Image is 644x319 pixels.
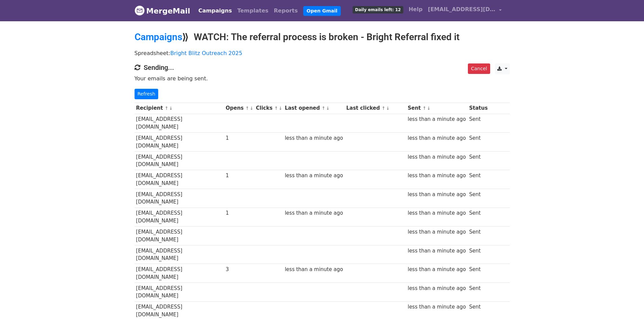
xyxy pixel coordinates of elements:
[303,6,341,16] a: Open Gmail
[271,4,301,18] a: Reports
[408,115,466,123] div: less than a minute ago
[423,106,426,111] a: ↑
[408,134,466,142] div: less than a minute ago
[468,133,489,152] td: Sent
[428,5,496,14] span: [EMAIL_ADDRESS][DOMAIN_NAME]
[408,153,466,161] div: less than a minute ago
[224,103,255,114] th: Opens
[468,264,489,283] td: Sent
[382,106,385,111] a: ↑
[279,106,282,111] a: ↓
[427,106,431,111] a: ↓
[274,106,278,111] a: ↑
[468,151,489,170] td: Sent
[285,172,343,180] div: less than a minute ago
[408,247,466,255] div: less than a minute ago
[135,31,510,43] h2: ⟫ WATCH: The referral process is broken - Bright Referral fixed it
[169,106,173,111] a: ↓
[468,227,489,245] td: Sent
[165,106,168,111] a: ↑
[226,134,253,142] div: 1
[135,151,224,170] td: [EMAIL_ADDRESS][DOMAIN_NAME]
[468,245,489,264] td: Sent
[468,103,489,114] th: Status
[170,50,242,56] a: Bright Blitz Outreach 2025
[350,3,406,16] a: Daily emails left: 12
[406,103,468,114] th: Sent
[344,103,406,114] th: Last clicked
[196,4,235,18] a: Campaigns
[135,264,224,283] td: [EMAIL_ADDRESS][DOMAIN_NAME]
[226,209,253,217] div: 1
[353,6,403,14] span: Daily emails left: 12
[326,106,330,111] a: ↓
[468,283,489,302] td: Sent
[408,191,466,198] div: less than a minute ago
[250,106,254,111] a: ↓
[408,285,466,292] div: less than a minute ago
[226,172,253,180] div: 1
[468,170,489,189] td: Sent
[406,3,425,16] a: Help
[235,4,271,18] a: Templates
[135,103,224,114] th: Recipient
[386,106,390,111] a: ↓
[408,303,466,311] div: less than a minute ago
[285,209,343,217] div: less than a minute ago
[226,266,253,273] div: 3
[408,172,466,180] div: less than a minute ago
[408,228,466,236] div: less than a minute ago
[408,266,466,273] div: less than a minute ago
[254,103,283,114] th: Clicks
[283,103,345,114] th: Last opened
[135,89,159,99] a: Refresh
[425,3,504,19] a: [EMAIL_ADDRESS][DOMAIN_NAME]
[135,170,224,189] td: [EMAIL_ADDRESS][DOMAIN_NAME]
[285,266,343,273] div: less than a minute ago
[135,50,510,57] p: Spreadsheet:
[135,189,224,208] td: [EMAIL_ADDRESS][DOMAIN_NAME]
[135,133,224,152] td: [EMAIL_ADDRESS][DOMAIN_NAME]
[135,208,224,227] td: [EMAIL_ADDRESS][DOMAIN_NAME]
[468,63,490,74] a: Cancel
[285,134,343,142] div: less than a minute ago
[135,4,190,18] a: MergeMail
[135,283,224,302] td: [EMAIL_ADDRESS][DOMAIN_NAME]
[468,114,489,133] td: Sent
[135,63,510,72] h4: Sending...
[135,31,182,43] a: Campaigns
[135,75,510,82] p: Your emails are being sent.
[135,227,224,245] td: [EMAIL_ADDRESS][DOMAIN_NAME]
[408,209,466,217] div: less than a minute ago
[468,208,489,227] td: Sent
[468,189,489,208] td: Sent
[245,106,249,111] a: ↑
[135,114,224,133] td: [EMAIL_ADDRESS][DOMAIN_NAME]
[135,5,145,16] img: MergeMail logo
[321,106,325,111] a: ↑
[135,245,224,264] td: [EMAIL_ADDRESS][DOMAIN_NAME]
